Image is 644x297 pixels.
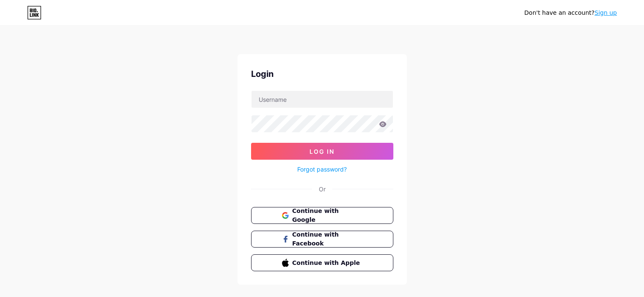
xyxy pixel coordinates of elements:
[251,207,393,224] button: Continue with Google
[251,231,393,248] button: Continue with Facebook
[251,68,393,80] div: Login
[319,185,326,193] div: Or
[292,230,362,248] span: Continue with Facebook
[292,259,362,267] span: Continue with Apple
[251,143,393,160] button: Log In
[252,91,393,108] input: Username
[524,8,617,17] div: Don't have an account?
[297,165,347,174] a: Forgot password?
[251,254,393,271] button: Continue with Apple
[292,207,362,224] span: Continue with Google
[310,148,334,155] span: Log In
[594,9,617,16] a: Sign up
